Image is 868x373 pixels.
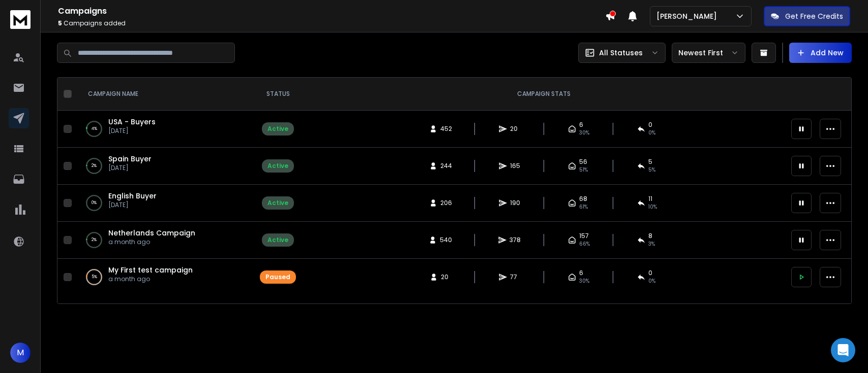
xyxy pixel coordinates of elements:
span: 0 % [648,129,655,137]
span: 3 % [648,240,655,248]
span: 77 [510,273,520,281]
div: Active [267,236,288,244]
span: 6 [579,121,583,129]
a: Spain Buyer [108,154,152,164]
span: 6 [579,269,583,277]
span: 66 % [579,240,590,248]
td: 5%My First test campaigna month ago [76,259,254,296]
p: a month ago [108,275,193,283]
span: 56 [579,158,587,166]
span: 5 [58,19,62,27]
a: My First test campaign [108,265,193,275]
button: Add New [789,43,852,63]
button: M [10,343,31,363]
div: Paused [265,273,290,281]
a: Netherlands Campaign [108,228,195,238]
div: Active [267,162,288,170]
p: Campaigns added [58,19,605,27]
span: 20 [510,125,520,133]
span: 0 [648,269,652,277]
p: a month ago [108,238,195,246]
span: 0 % [648,277,655,285]
a: English Buyer [108,191,157,201]
span: 30 % [579,277,589,285]
p: [DATE] [108,201,157,209]
span: 206 [440,199,452,207]
th: CAMPAIGN STATS [302,78,785,111]
td: 4%USA - Buyers[DATE] [76,111,254,148]
div: Active [267,125,288,133]
span: 165 [510,162,520,170]
span: 11 [648,195,652,203]
span: 10 % [648,203,657,211]
p: 2 % [92,161,97,171]
p: Get Free Credits [785,11,843,21]
button: Get Free Credits [764,6,850,26]
td: 0%English Buyer[DATE] [76,185,254,222]
img: logo [10,10,31,29]
p: [DATE] [108,127,156,135]
span: 378 [510,236,521,244]
span: 20 [441,273,451,281]
th: STATUS [254,78,302,111]
span: 157 [579,232,589,240]
a: USA - Buyers [108,117,156,127]
span: 5 % [648,166,655,174]
span: 540 [440,236,452,244]
span: 452 [440,125,452,133]
th: CAMPAIGN NAME [76,78,254,111]
p: 0 % [92,198,97,208]
p: 5 % [92,272,97,282]
span: 0 [648,121,652,129]
span: 68 [579,195,587,203]
p: [DATE] [108,164,152,172]
button: Newest First [672,43,745,63]
div: Open Intercom Messenger [831,338,855,362]
span: 244 [440,162,452,170]
p: 4 % [92,124,97,134]
div: Active [267,199,288,207]
h1: Campaigns [58,5,605,17]
td: 2%Spain Buyer[DATE] [76,148,254,185]
span: 8 [648,232,652,240]
span: 190 [510,199,520,207]
span: 51 % [579,166,588,174]
span: 30 % [579,129,589,137]
p: All Statuses [599,48,643,58]
p: 2 % [92,235,97,245]
span: 61 % [579,203,588,211]
span: 5 [648,158,652,166]
td: 2%Netherlands Campaigna month ago [76,222,254,259]
p: [PERSON_NAME] [656,11,721,21]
